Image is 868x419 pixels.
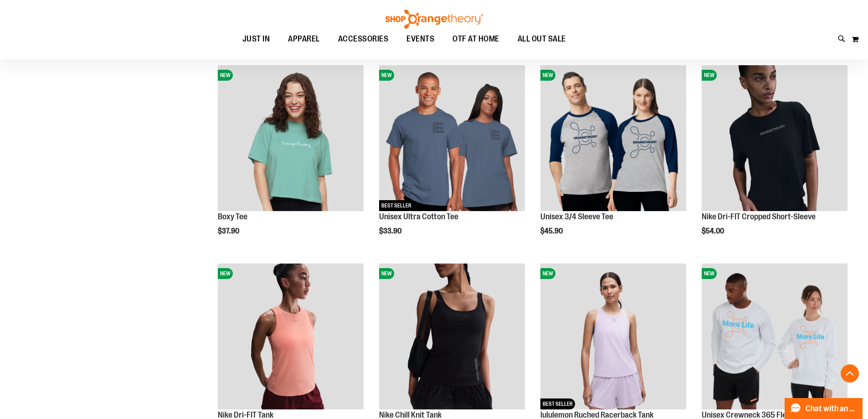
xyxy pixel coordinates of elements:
[406,29,434,49] span: EVENTS
[218,212,247,221] a: Boxy Tee
[540,65,686,211] img: Unisex 3/4 Sleeve Tee
[288,29,320,49] span: APPAREL
[702,212,816,221] a: Nike Dri-FIT Cropped Short-Sleeve
[540,264,686,409] img: lululemon Ruched Racerback Tank
[218,268,233,279] span: NEW
[384,10,484,29] img: Shop Orangetheory
[702,65,847,211] img: Nike Dri-FIT Cropped Short-Sleeve
[218,264,364,411] a: Nike Dri-FIT TankNEW
[540,70,555,81] span: NEW
[242,29,270,49] span: JUST IN
[702,65,847,212] a: Nike Dri-FIT Cropped Short-SleeveNEW
[702,227,725,235] span: $54.00
[213,61,368,259] div: product
[218,65,364,212] a: Boxy TeeNEW
[379,70,394,81] span: NEW
[379,200,414,211] span: BEST SELLER
[536,61,691,259] div: product
[218,65,364,211] img: Boxy Tee
[540,268,555,279] span: NEW
[702,268,717,279] span: NEW
[379,65,525,212] a: Unisex Ultra Cotton TeeNEWBEST SELLER
[218,264,364,409] img: Nike Dri-FIT Tank
[218,227,241,235] span: $37.90
[540,264,686,411] a: lululemon Ruched Racerback TankNEWBEST SELLER
[702,264,847,411] a: Unisex Crewneck 365 Fleece SweatshirtNEW
[375,61,529,259] div: product
[540,227,564,235] span: $45.90
[806,404,857,413] span: Chat with an Expert
[379,212,458,221] a: Unisex Ultra Cotton Tee
[540,212,613,221] a: Unisex 3/4 Sleeve Tee
[785,398,863,419] button: Chat with an Expert
[697,61,852,259] div: product
[540,398,575,409] span: BEST SELLER
[540,65,686,212] a: Unisex 3/4 Sleeve TeeNEW
[841,364,859,383] button: Back To Top
[452,29,499,49] span: OTF AT HOME
[702,264,847,409] img: Unisex Crewneck 365 Fleece Sweatshirt
[379,65,525,211] img: Unisex Ultra Cotton Tee
[218,70,233,81] span: NEW
[379,268,394,279] span: NEW
[338,29,389,49] span: ACCESSORIES
[379,227,403,235] span: $33.90
[379,264,525,411] a: Nike Chill Knit TankNEW
[518,29,566,49] span: ALL OUT SALE
[379,264,525,409] img: Nike Chill Knit Tank
[702,70,717,81] span: NEW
